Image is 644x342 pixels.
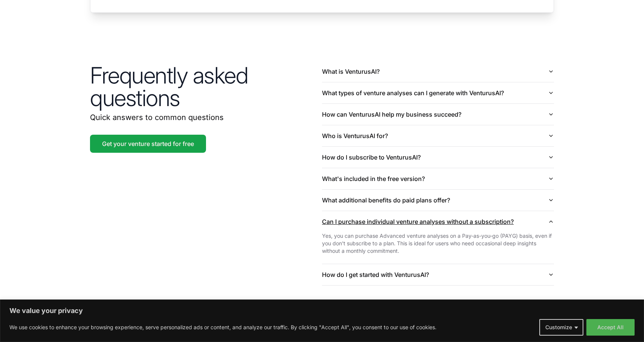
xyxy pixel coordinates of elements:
button: Accept All [586,319,635,336]
button: How do I subscribe to VenturusAI? [322,147,554,168]
p: Yes, you can purchase Advanced venture analyses on a Pay-as-you-go (PAYG) basis, even if you don'... [322,232,554,255]
a: Get your venture started for free [90,135,206,153]
div: Can I purchase individual venture analyses without a subscription? [322,232,554,264]
button: How do I get started with VenturusAI? [322,264,554,285]
button: What's included in the free version? [322,168,554,189]
p: We value your privacy [9,306,635,315]
button: Who is VenturusAI for? [322,125,554,146]
button: How can VenturusAI help my business succeed? [322,104,554,125]
button: Customize [539,319,583,336]
button: What additional benefits do paid plans offer? [322,190,554,211]
button: Can I purchase individual venture analyses without a subscription? [322,211,554,232]
p: We use cookies to enhance your browsing experience, serve personalized ads or content, and analyz... [9,323,436,332]
p: Quick answers to common questions [90,112,322,123]
button: What is VenturusAI? [322,61,554,82]
h2: Frequently asked questions [90,64,322,109]
button: What types of venture analyses can I generate with VenturusAI? [322,82,554,103]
